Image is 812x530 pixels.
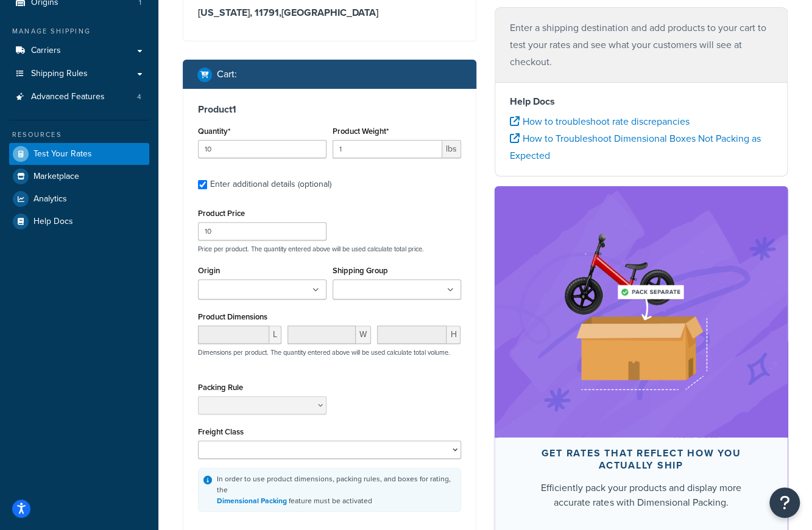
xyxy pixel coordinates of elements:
a: Shipping Rules [9,63,149,85]
h2: Cart : [217,69,237,80]
label: Product Price [198,209,245,218]
span: lbs [442,140,461,158]
label: Freight Class [198,427,244,436]
label: Product Dimensions [198,312,267,321]
p: Dimensions per product. The quantity entered above will be used calculate total volume. [195,348,450,357]
li: Advanced Features [9,86,149,108]
a: Advanced Features4 [9,86,149,108]
div: Resources [9,130,149,140]
span: Advanced Features [31,92,105,102]
a: Marketplace [9,166,149,187]
span: Analytics [34,194,67,204]
span: 4 [137,92,141,102]
span: W [356,326,371,344]
input: 0.0 [198,140,327,158]
label: Shipping Group [333,266,388,275]
span: Test Your Rates [34,149,92,159]
span: Help Docs [34,217,73,227]
label: Origin [198,266,220,275]
div: Manage Shipping [9,26,149,37]
p: Price per product. The quantity entered above will be used calculate total price. [195,245,464,253]
input: 0.00 [333,140,442,158]
a: Help Docs [9,211,149,232]
a: Analytics [9,188,149,210]
span: Carriers [31,46,61,56]
a: Dimensional Packing [217,495,287,506]
label: Packing Rule [198,383,243,392]
span: L [269,326,281,344]
a: How to troubleshoot rate discrepancies [510,114,690,128]
div: In order to use product dimensions, packing rules, and boxes for rating, the feature must be acti... [217,473,456,506]
h3: Product 1 [198,103,461,116]
p: Enter a shipping destination and add products to your cart to test your rates and see what your c... [510,19,773,71]
img: feature-image-dim-d40ad3071a2b3c8e08177464837368e35600d3c5e73b18a22c1e4bb210dc32ac.png [549,204,732,419]
label: Product Weight* [333,127,389,136]
label: Quantity* [198,127,230,136]
input: Enter additional details (optional) [198,180,207,189]
h3: [US_STATE], 11791 , [GEOGRAPHIC_DATA] [198,7,461,19]
span: H [447,326,461,344]
a: Carriers [9,40,149,62]
div: Enter additional details (optional) [210,176,331,193]
a: Test Your Rates [9,143,149,165]
a: How to Troubleshoot Dimensional Boxes Not Packing as Expected [510,131,761,162]
div: Get rates that reflect how you actually ship [524,447,759,472]
span: Marketplace [34,172,79,182]
button: Open Resource Center [769,487,800,518]
span: Shipping Rules [31,69,88,79]
div: Efficiently pack your products and display more accurate rates with Dimensional Packing. [524,481,759,510]
h4: Help Docs [510,94,773,109]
